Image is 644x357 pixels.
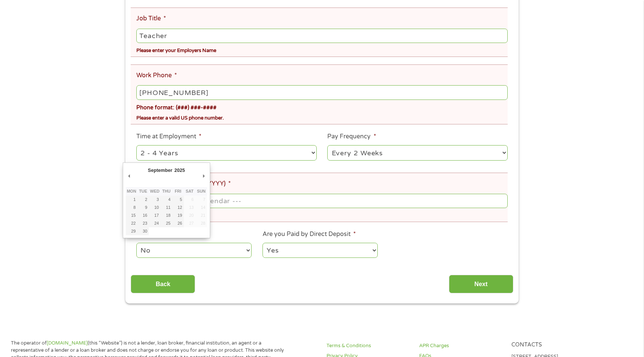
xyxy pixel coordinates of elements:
[136,29,508,43] input: Cashier
[127,189,136,193] abbr: Monday
[126,227,137,235] button: 29
[149,196,160,204] button: 3
[136,15,166,23] label: Job Title
[126,171,133,181] button: Previous Month
[419,342,502,349] a: APR Charges
[126,196,137,204] button: 1
[136,133,201,141] label: Time at Employment
[136,210,508,220] div: This field is required.
[172,219,184,227] button: 26
[131,275,195,293] input: Back
[150,189,159,193] abbr: Wednesday
[449,275,513,293] input: Next
[173,165,186,176] div: 2025
[136,112,508,122] div: Please enter a valid US phone number.
[137,219,149,227] button: 23
[197,189,206,193] abbr: Sunday
[126,204,137,211] button: 8
[327,342,410,349] a: Terms & Conditions
[137,211,149,219] button: 16
[175,189,181,193] abbr: Friday
[172,204,184,211] button: 12
[137,204,149,211] button: 9
[149,219,160,227] button: 24
[136,101,508,112] div: Phone format: (###) ###-####
[136,194,508,208] input: Use the arrow keys to pick a date
[160,219,172,227] button: 25
[162,189,171,193] abbr: Thursday
[139,189,147,193] abbr: Tuesday
[160,204,172,211] button: 11
[160,211,172,219] button: 18
[136,72,177,80] label: Work Phone
[172,211,184,219] button: 19
[200,171,207,181] button: Next Month
[137,227,149,235] button: 30
[137,196,149,204] button: 2
[126,211,137,219] button: 15
[327,133,376,141] label: Pay Frequency
[136,44,508,55] div: Please enter your Employers Name
[262,230,356,238] label: Are you Paid by Direct Deposit
[126,219,137,227] button: 22
[511,342,595,349] h4: Contacts
[149,211,160,219] button: 17
[136,85,508,100] input: (231) 754-4010
[149,204,160,211] button: 10
[186,189,194,193] abbr: Saturday
[47,340,88,346] a: [DOMAIN_NAME]
[147,165,173,176] div: September
[160,196,172,204] button: 4
[172,196,184,204] button: 5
